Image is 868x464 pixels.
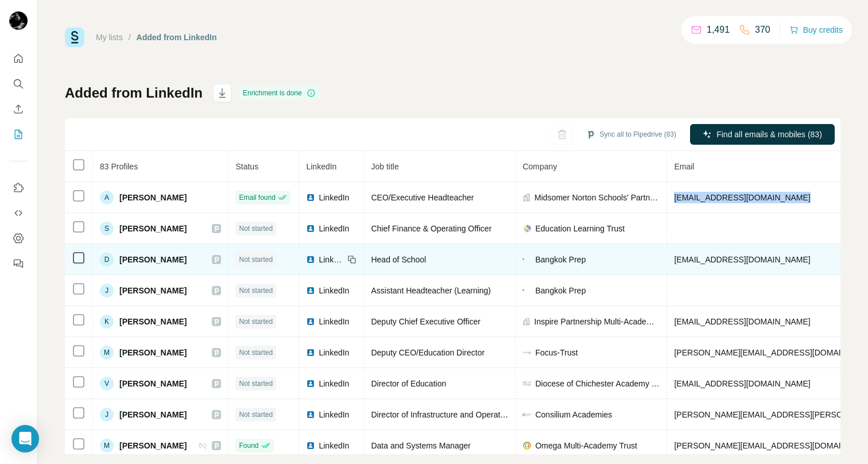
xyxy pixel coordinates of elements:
span: [EMAIL_ADDRESS][DOMAIN_NAME] [674,317,810,326]
div: M [100,439,114,453]
span: CEO/Executive Headteacher [371,193,474,202]
button: My lists [9,124,28,145]
button: Sync all to Pipedrive (83) [578,126,684,143]
span: Not started [239,223,273,234]
span: [PERSON_NAME] [119,378,187,389]
span: Omega Multi-Academy Trust [535,440,637,451]
div: M [100,346,114,359]
p: 1,491 [707,23,730,37]
img: company-logo [522,379,532,388]
span: [PERSON_NAME] [119,285,187,296]
button: Buy credits [789,22,843,38]
span: Focus-Trust [535,347,578,358]
span: LinkedIn [319,254,344,265]
span: [PERSON_NAME] [119,192,187,203]
span: LinkedIn [319,192,349,203]
span: Not started [239,409,273,420]
span: Data and Systems Manager [371,441,471,450]
div: Enrichment is done [239,86,319,100]
span: [EMAIL_ADDRESS][DOMAIN_NAME] [674,193,810,202]
span: Job title [371,162,398,171]
span: LinkedIn [319,440,349,451]
button: Dashboard [9,228,28,249]
img: company-logo [522,224,532,233]
span: [EMAIL_ADDRESS][DOMAIN_NAME] [674,379,810,388]
a: My lists [96,33,123,42]
span: Not started [239,316,273,327]
span: Bangkok Prep [535,254,586,265]
span: LinkedIn [319,378,349,389]
span: Consilium Academies [535,409,612,420]
button: Quick start [9,48,28,69]
span: [PERSON_NAME] [119,347,187,358]
span: Assistant Headteacher (Learning) [371,286,491,295]
span: Inspire Partnership Multi-Academy Trust [534,316,660,327]
div: Open Intercom Messenger [11,425,39,453]
span: LinkedIn [319,347,349,358]
img: company-logo [522,410,532,419]
span: Status [235,162,258,171]
div: A [100,191,114,204]
img: company-logo [522,289,532,292]
p: 370 [755,23,770,37]
span: LinkedIn [319,316,349,327]
span: LinkedIn [319,285,349,296]
button: Feedback [9,253,28,274]
div: D [100,253,114,266]
span: Deputy Chief Executive Officer [371,317,480,326]
img: LinkedIn logo [306,255,315,264]
span: Deputy CEO/Education Director [371,348,485,357]
span: Chief Finance & Operating Officer [371,224,491,233]
img: LinkedIn logo [306,317,315,326]
div: S [100,222,114,235]
button: Find all emails & mobiles (83) [690,124,835,145]
li: / [129,32,131,43]
div: K [100,315,114,328]
img: company-logo [522,441,532,450]
span: Email found [239,192,275,203]
img: LinkedIn logo [306,441,315,450]
span: [PERSON_NAME] [119,440,187,451]
span: [PERSON_NAME] [119,409,187,420]
button: Search [9,74,28,94]
span: Midsomer Norton Schools' Partnership [534,192,660,203]
span: LinkedIn [319,223,349,234]
h1: Added from LinkedIn [65,84,203,102]
img: Avatar [9,11,28,30]
div: Added from LinkedIn [137,32,217,43]
button: Use Surfe on LinkedIn [9,177,28,198]
span: Found [239,440,258,451]
button: Enrich CSV [9,99,28,119]
span: [PERSON_NAME] [119,254,187,265]
span: Email [674,162,694,171]
img: LinkedIn logo [306,379,315,388]
span: LinkedIn [306,162,336,171]
img: LinkedIn logo [306,193,315,202]
div: V [100,377,114,390]
span: Not started [239,254,273,265]
span: [PERSON_NAME] [119,316,187,327]
span: [EMAIL_ADDRESS][DOMAIN_NAME] [674,255,810,264]
span: Director of Infrastructure and Operations [371,410,515,419]
img: company-logo [522,348,532,357]
div: J [100,408,114,422]
img: LinkedIn logo [306,286,315,295]
img: Surfe Logo [65,28,84,47]
span: Not started [239,378,273,389]
span: Company [522,162,557,171]
span: Diocese of Chichester Academy Trust [535,378,660,389]
span: LinkedIn [319,409,349,420]
span: [PERSON_NAME] [119,223,187,234]
span: 83 Profiles [100,162,138,171]
span: Director of Education [371,379,446,388]
div: J [100,284,114,297]
img: LinkedIn logo [306,410,315,419]
span: Head of School [371,255,426,264]
span: Not started [239,285,273,296]
span: Bangkok Prep [535,285,586,296]
img: LinkedIn logo [306,224,315,233]
span: Education Learning Trust [535,223,625,234]
img: company-logo [522,258,532,261]
span: Not started [239,347,273,358]
span: Find all emails & mobiles (83) [716,129,822,140]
